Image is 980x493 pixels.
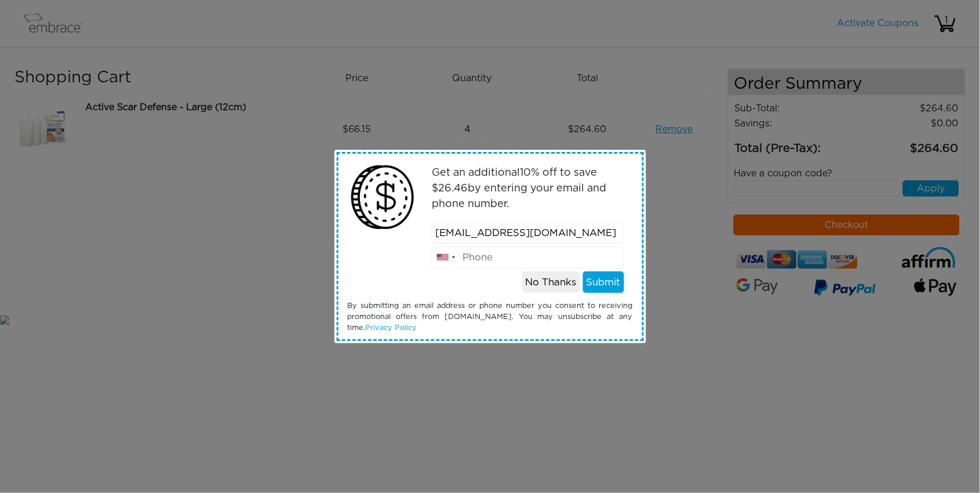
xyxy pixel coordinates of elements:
img: money2.png [345,159,421,235]
input: Phone [432,246,624,269]
span: 10 [520,168,531,178]
a: Privacy Policy [366,324,417,332]
div: By submitting an email address or phone number you consent to receiving promotional offers from [... [339,300,642,334]
button: Submit [583,271,624,293]
input: Email [432,222,624,244]
div: United States: +1 [432,247,459,268]
p: Get an additional % off to save $ by entering your email and phone number. [432,165,624,212]
span: 26.46 [438,183,468,194]
button: No Thanks [522,271,580,293]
